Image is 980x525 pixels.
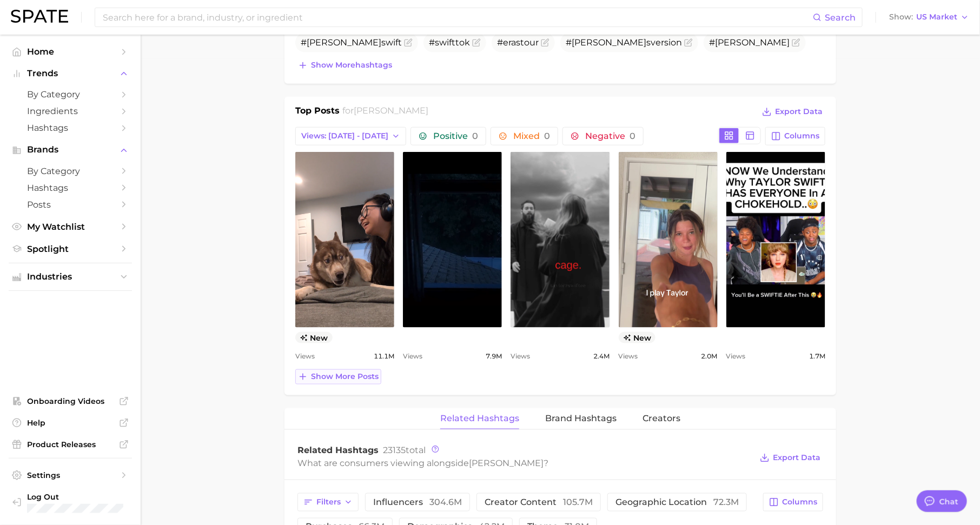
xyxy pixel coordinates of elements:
div: What are consumers viewing alongside ? [297,456,752,470]
button: Flag as miscategorized or irrelevant [404,38,413,47]
a: Home [9,43,132,60]
span: Settings [27,470,114,480]
span: [PERSON_NAME] [572,37,646,48]
a: Posts [9,196,132,213]
button: Flag as miscategorized or irrelevant [684,38,693,47]
a: Product Releases [9,436,132,453]
span: Show more posts [311,372,379,381]
span: Brands [27,145,114,155]
span: 2.4m [594,350,610,363]
a: Ingredients [9,103,132,119]
span: Hashtags [27,123,114,133]
input: Search here for a brand, industry, or ingredient [102,8,813,26]
span: # tok [429,37,470,48]
span: Export Data [775,107,823,116]
span: 304.6m [429,497,462,507]
span: Views [619,350,638,363]
span: 11.1m [374,350,394,363]
span: Trends [27,69,114,78]
span: geographic location [615,498,739,507]
span: Related Hashtags [297,445,379,455]
button: Export Data [757,450,823,466]
button: ShowUS Market [886,10,972,24]
button: Brands [9,142,132,158]
button: Flag as miscategorized or irrelevant [792,38,800,47]
span: Columns [784,131,819,141]
span: 7.9m [486,350,502,363]
a: Settings [9,467,132,483]
span: Spotlight [27,244,114,254]
span: by Category [27,166,114,176]
span: [PERSON_NAME] [715,37,790,48]
span: Industries [27,272,114,282]
a: Log out. Currently logged in with e-mail hannah@spate.nyc. [9,489,132,517]
button: Columns [765,127,825,145]
span: Creators [643,414,680,423]
h1: Top Posts [295,104,340,121]
span: 0 [630,131,635,141]
span: 1.7m [809,350,825,363]
a: by Category [9,163,132,180]
button: Show morehashtags [295,58,395,73]
span: 0 [472,131,478,141]
span: creator content [485,498,593,507]
span: [PERSON_NAME] [307,37,381,48]
button: Show more posts [295,369,381,384]
span: Views [295,350,315,363]
button: Flag as miscategorized or irrelevant [541,38,549,47]
span: Product Releases [27,440,114,449]
span: Views [403,350,422,363]
a: My Watchlist [9,218,132,235]
span: swift [435,37,455,48]
span: US Market [916,14,957,20]
button: Flag as miscategorized or irrelevant [472,38,481,47]
span: influencers [373,498,462,507]
span: # sversion [566,37,682,48]
button: Export Data [759,104,825,119]
span: total [383,445,426,455]
span: My Watchlist [27,222,114,232]
span: Negative [585,132,635,141]
span: [PERSON_NAME] [469,458,544,468]
span: Search [825,12,856,23]
span: Log Out [27,492,123,502]
span: Mixed [513,132,550,141]
span: Home [27,46,114,57]
span: new [619,332,656,343]
span: Related Hashtags [440,414,519,423]
button: Trends [9,65,132,82]
button: Views: [DATE] - [DATE] [295,127,406,145]
h2: for [343,104,429,121]
span: by Category [27,89,114,99]
button: Industries [9,269,132,285]
span: Ingredients [27,106,114,116]
a: Hashtags [9,180,132,196]
span: Help [27,418,114,428]
span: Posts [27,200,114,210]
span: 2.0m [701,350,718,363]
a: Help [9,415,132,431]
span: Views [726,350,746,363]
span: Filters [316,497,341,507]
span: new [295,332,333,343]
span: # [709,37,790,48]
span: Views: [DATE] - [DATE] [301,131,388,141]
span: Hashtags [27,183,114,193]
a: Onboarding Videos [9,393,132,409]
button: Filters [297,493,359,511]
span: # [301,37,402,48]
span: 105.7m [563,497,593,507]
span: Brand Hashtags [545,414,617,423]
span: Show [889,14,913,20]
span: [PERSON_NAME] [354,105,429,116]
img: SPATE [11,10,68,23]
span: Columns [782,497,817,507]
a: by Category [9,86,132,103]
span: Onboarding Videos [27,396,114,406]
span: Export Data [773,453,820,462]
span: 0 [544,131,550,141]
span: Show more hashtags [311,61,392,70]
span: swift [381,37,402,48]
span: 72.3m [713,497,739,507]
span: 23135 [383,445,406,455]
